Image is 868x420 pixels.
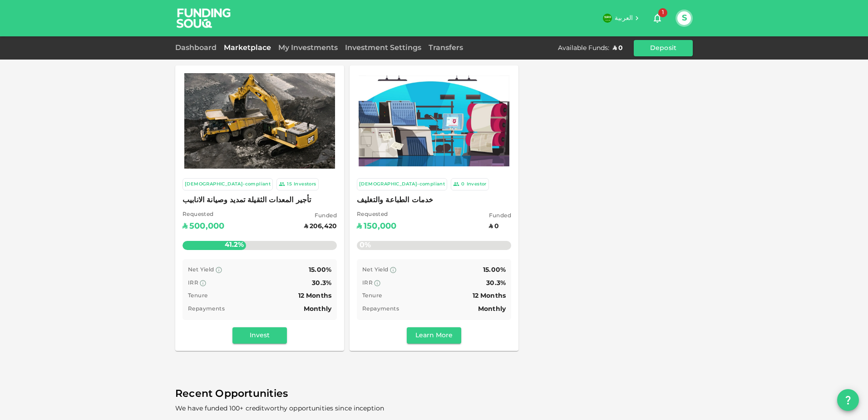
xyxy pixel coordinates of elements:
[275,45,341,51] a: My Investments
[287,180,292,188] div: 15
[558,44,609,53] div: Available Funds :
[362,267,389,273] span: Net Yield
[188,293,207,299] span: Tenure
[175,45,220,51] a: Dashboard
[182,194,337,207] span: تأجير المعدات الثقيلة تمديد وصيانة الانابيب
[184,73,335,169] img: Marketplace Logo
[304,212,337,221] span: Funded
[175,65,344,351] a: Marketplace Logo [DEMOGRAPHIC_DATA]-compliant 15Investors تأجير المعدات الثقيلة تمديد وصيانة الان...
[362,280,373,286] span: IRR
[677,11,691,25] button: S
[357,210,396,220] span: Requested
[467,180,487,188] div: Investor
[220,45,275,51] a: Marketplace
[188,267,214,273] span: Net Yield
[359,180,445,188] div: [DEMOGRAPHIC_DATA]-compliant
[232,327,287,344] button: Invest
[478,306,506,312] span: Monthly
[615,15,633,21] span: العربية
[188,280,198,286] span: IRR
[483,267,506,273] span: 15.00%
[185,180,271,188] div: [DEMOGRAPHIC_DATA]-compliant
[359,75,509,166] img: Marketplace Logo
[362,306,399,312] span: Repayments
[350,65,518,351] a: Marketplace Logo [DEMOGRAPHIC_DATA]-compliant 0Investor خدمات الطباعة والتغليف Requested ʢ150,000...
[425,45,467,51] a: Transfers
[407,327,461,344] button: Learn More
[309,267,331,273] span: 15.00%
[341,45,425,51] a: Investment Settings
[486,280,506,286] span: 30.3%
[603,14,612,23] img: flag-sa.b9a346574cdc8950dd34b50780441f57.svg
[357,194,511,207] span: خدمات الطباعة والتغليف
[182,210,224,220] span: Requested
[613,44,623,53] div: ʢ 0
[188,306,225,312] span: Repayments
[294,180,316,188] div: Investors
[658,8,667,17] span: 1
[489,212,511,221] span: Funded
[175,385,693,403] span: Recent Opportunities
[634,40,693,56] button: Deposit
[175,405,384,412] span: We have funded 100+ creditworthy opportunities since inception
[298,293,331,299] span: 12 Months
[362,293,382,299] span: Tenure
[312,280,331,286] span: 30.3%
[461,180,464,188] div: 0
[304,306,331,312] span: Monthly
[473,293,506,299] span: 12 Months
[837,389,859,411] button: question
[648,9,666,27] button: 1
